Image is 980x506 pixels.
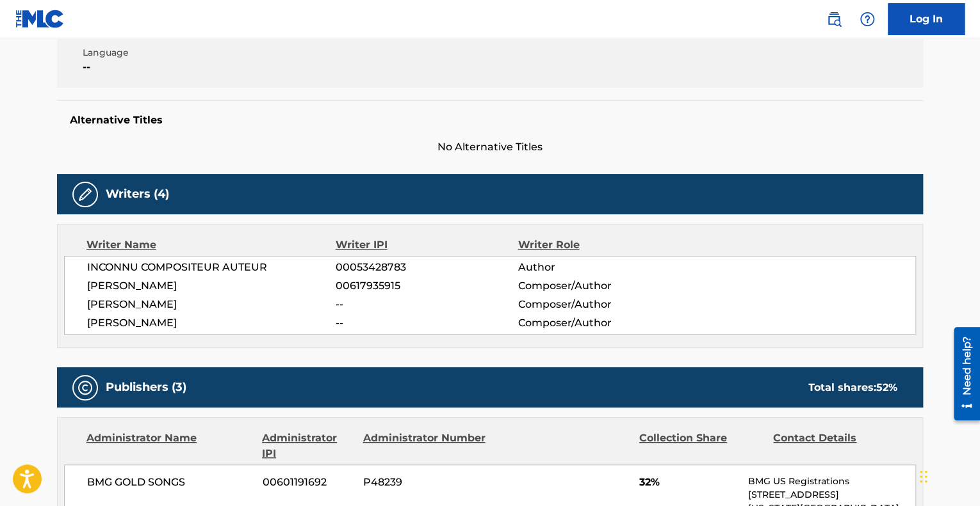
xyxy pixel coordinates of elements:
[83,46,290,59] span: Language
[639,431,764,461] div: Collection Share
[518,278,683,294] span: Composer/Author
[336,237,518,253] div: Writer IPI
[854,6,880,32] div: Help
[773,431,897,461] div: Contact Details
[83,59,290,75] span: --
[263,475,354,490] span: 00601191692
[518,297,683,312] span: Composer/Author
[821,6,847,32] a: Public Search
[78,187,93,202] img: Writers
[87,260,336,275] span: INCONNU COMPOSITEUR AUTEUR
[106,187,169,202] h5: Writers (4)
[888,3,965,35] a: Log In
[336,315,518,331] span: --
[86,237,336,253] div: Writer Name
[363,431,487,461] div: Administrator Number
[87,475,253,490] span: BMG GOLD SONGS
[748,475,915,488] p: BMG US Registrations
[87,297,336,312] span: [PERSON_NAME]
[336,260,518,275] span: 00053428783
[70,114,910,127] h5: Alternative Titles
[87,315,336,331] span: [PERSON_NAME]
[262,431,353,461] div: Administrator IPI
[639,475,739,490] span: 32%
[363,475,487,490] span: P48239
[86,431,252,461] div: Administrator Name
[748,488,915,502] p: [STREET_ADDRESS]
[860,12,875,27] img: help
[518,260,683,275] span: Author
[920,457,927,496] div: Drag
[78,380,93,395] img: Publishers
[106,380,186,395] h5: Publishers (3)
[826,12,842,27] img: search
[57,139,923,155] span: No Alternative Titles
[518,237,683,253] div: Writer Role
[944,322,980,425] iframe: Resource Center
[15,10,65,28] img: MLC Logo
[518,315,683,331] span: Composer/Author
[808,380,897,395] div: Total shares:
[87,278,336,294] span: [PERSON_NAME]
[876,381,897,393] span: 52 %
[336,278,518,294] span: 00617935915
[916,445,980,506] iframe: Chat Widget
[336,297,518,312] span: --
